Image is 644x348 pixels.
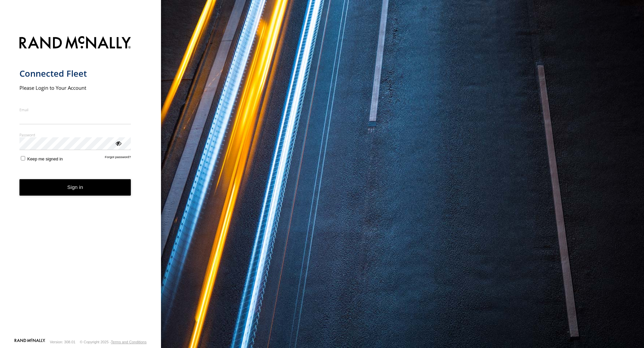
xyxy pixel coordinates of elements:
[115,140,121,146] div: ViewPassword
[27,156,63,161] span: Keep me signed in
[19,84,131,91] h2: Please Login to Your Account
[14,339,45,345] a: Visit our Website
[19,35,131,52] img: Rand McNally
[111,340,147,344] a: Terms and Conditions
[105,155,131,161] a: Forgot password?
[19,107,131,112] label: Email
[19,179,131,196] button: Sign in
[19,132,131,137] label: Password
[80,340,147,344] div: © Copyright 2025 -
[50,340,75,344] div: Version: 308.01
[19,32,142,338] form: main
[21,156,25,160] input: Keep me signed in
[19,68,131,79] h1: Connected Fleet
